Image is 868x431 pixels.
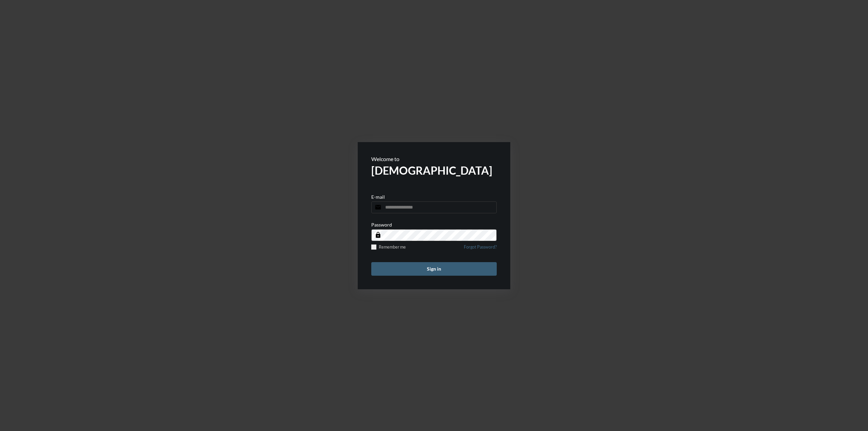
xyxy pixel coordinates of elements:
[371,194,385,200] p: E-mail
[371,164,497,177] h2: [DEMOGRAPHIC_DATA]
[371,244,406,250] label: Remember me
[371,156,497,162] p: Welcome to
[371,262,497,276] button: Sign in
[464,244,497,254] a: Forgot Password?
[371,222,392,228] p: Password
